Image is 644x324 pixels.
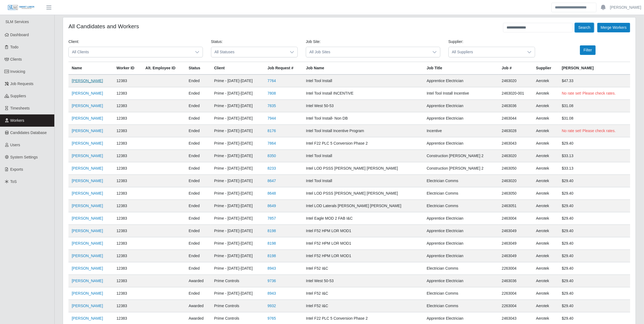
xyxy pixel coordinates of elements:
td: Prime - [DATE]-[DATE] [211,225,264,237]
a: [PERSON_NAME] [72,254,103,258]
td: 2463028 [498,125,533,137]
td: $29.40 [558,225,630,237]
td: Intel F22 PLC 5 Conversion Phase 2 [303,137,423,150]
td: Intel LOD PSSS [PERSON_NAME] [PERSON_NAME] [303,162,423,175]
td: ended [186,100,211,112]
td: ended [186,74,211,87]
td: 2463050 [498,162,533,175]
td: Construction [PERSON_NAME] 2 [423,162,498,175]
td: Aerotek [533,250,559,262]
span: Workers [10,118,24,123]
td: Intel Tool Install Incentive [423,87,498,100]
th: Name [68,62,113,75]
td: Prime Controls [211,300,264,312]
td: $31.08 [558,100,630,112]
span: Users [10,143,20,147]
td: $29.40 [558,250,630,262]
td: Apprentice Electrician [423,237,498,250]
a: 9765 [268,316,276,320]
a: 7764 [268,79,276,83]
td: Prime - [DATE]-[DATE] [211,200,264,212]
label: Client: [68,39,79,45]
td: 12383 [113,100,142,112]
span: Exports [10,167,23,172]
td: $33.13 [558,162,630,175]
td: Intel Tool Install- Non DB [303,112,423,125]
td: Apprentice Electrician [423,212,498,225]
a: 8647 [268,179,276,183]
img: SLM Logo [8,5,35,11]
td: 2463020 [498,175,533,187]
td: $31.08 [558,112,630,125]
td: 2463036 [498,100,533,112]
td: Aerotek [533,87,559,100]
td: ended [186,175,211,187]
td: 12383 [113,300,142,312]
td: 12383 [113,250,142,262]
span: Candidates Database [10,130,47,135]
td: Electrician Comms [423,262,498,275]
td: ended [186,250,211,262]
td: Intel LOD Laterals [PERSON_NAME] [PERSON_NAME] [303,200,423,212]
td: Intel F52 HPM LOR MOD1 [303,225,423,237]
td: 12383 [113,287,142,300]
a: [PERSON_NAME] [72,104,103,108]
a: [PERSON_NAME] [72,266,103,270]
td: Aerotek [533,287,559,300]
a: [PERSON_NAME] [72,229,103,233]
td: Prime - [DATE]-[DATE] [211,162,264,175]
td: ended [186,287,211,300]
td: 12383 [113,275,142,287]
td: Electrician Comms [423,287,498,300]
th: Status [186,62,211,75]
td: $29.40 [558,287,630,300]
button: Merge Workers [597,23,630,32]
td: 12383 [113,175,142,187]
td: Aerotek [533,162,559,175]
th: [PERSON_NAME] [558,62,630,75]
span: No rate set! Please check rates. [562,91,615,95]
a: 9736 [268,279,276,283]
td: 2463020 [498,150,533,162]
td: Aerotek [533,275,559,287]
span: All Statuses [211,47,287,57]
td: Prime - [DATE]-[DATE] [211,112,264,125]
td: $29.40 [558,300,630,312]
td: $29.40 [558,187,630,200]
a: 8350 [268,154,276,158]
td: $29.40 [558,275,630,287]
td: Intel Tool Install INCENTIVE [303,87,423,100]
th: Client [211,62,264,75]
th: Job # [498,62,533,75]
td: $29.40 [558,237,630,250]
td: Apprentice Electrician [423,250,498,262]
td: Prime - [DATE]-[DATE] [211,74,264,87]
a: [PERSON_NAME] [72,116,103,120]
span: No rate set! Please check rates. [562,129,615,133]
td: 12383 [113,137,142,150]
td: Aerotek [533,200,559,212]
td: $33.13 [558,150,630,162]
label: Supplier: [448,39,463,45]
td: Electrician Comms [423,200,498,212]
td: Prime - [DATE]-[DATE] [211,187,264,200]
td: Prime - [DATE]-[DATE] [211,175,264,187]
td: $29.40 [558,212,630,225]
td: Aerotek [533,74,559,87]
span: Suppliers [10,94,26,98]
td: Construction [PERSON_NAME] 2 [423,150,498,162]
td: 12383 [113,212,142,225]
td: 2463020-001 [498,87,533,100]
td: Intel F52 I&C [303,262,423,275]
span: Dashboard [10,33,29,37]
td: 2463036 [498,275,533,287]
a: [PERSON_NAME] [72,216,103,220]
td: 12383 [113,150,142,162]
td: Intel West 50-53 [303,275,423,287]
td: Intel F52 I&C [303,287,423,300]
td: Intel West 50-53 [303,100,423,112]
td: 2263004 [498,262,533,275]
a: [PERSON_NAME] [72,91,103,95]
td: Aerotek [533,150,559,162]
td: ended [186,162,211,175]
